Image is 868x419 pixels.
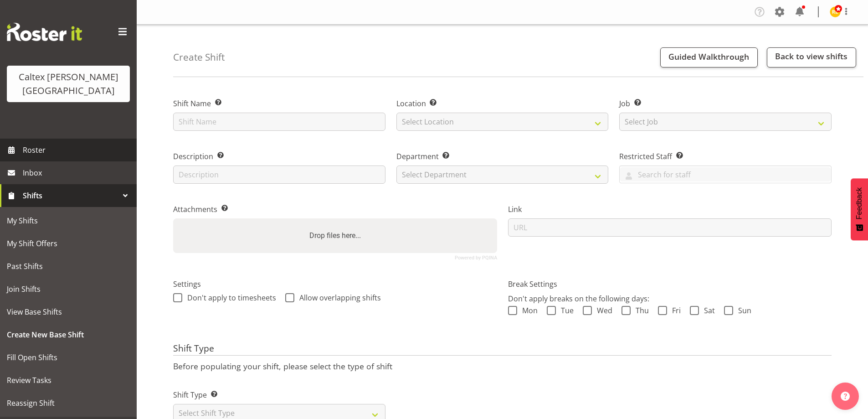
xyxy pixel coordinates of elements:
[619,151,832,162] label: Restricted Staff
[7,328,130,341] span: Create New Base Shift
[517,306,538,315] span: Mon
[2,369,134,392] a: Review Tasks
[23,189,118,202] span: Shifts
[855,187,863,219] span: Feedback
[699,306,715,315] span: Sat
[294,293,381,302] span: Allow overlapping shifts
[7,305,130,319] span: View Base Shifts
[592,306,612,315] span: Wed
[173,98,385,109] label: Shift Name
[2,346,134,369] a: Fill Open Shifts
[556,306,574,315] span: Tue
[2,278,134,300] a: Join Shifts
[7,351,130,364] span: Fill Open Shifts
[23,143,132,157] span: Roster
[173,204,497,215] label: Attachments
[631,306,649,315] span: Thu
[508,293,832,304] p: Don't apply breaks on the following days:
[173,166,385,184] input: Description
[173,361,832,371] p: Before populating your shift, please select the type of shift
[2,300,134,323] a: View Base Shifts
[830,6,841,17] img: reece-lewis10949.jpg
[619,98,832,109] label: Job
[173,113,385,131] input: Shift Name
[667,306,681,315] span: Fri
[2,232,134,255] a: My Shift Offers
[841,392,850,401] img: help-xxl-2.png
[2,323,134,346] a: Create New Base Shift
[396,151,609,162] label: Department
[23,166,132,180] span: Inbox
[182,293,276,302] span: Don't apply to timesheets
[508,204,832,215] label: Link
[668,51,749,62] span: Guided Walkthrough
[2,255,134,278] a: Past Shifts
[173,279,497,290] label: Settings
[16,70,121,98] div: Caltex [PERSON_NAME][GEOGRAPHIC_DATA]
[508,218,832,237] input: URL
[455,256,497,260] a: Powered by PQINA
[306,227,365,245] label: Drop files here...
[7,23,82,41] img: Rosterit website logo
[7,237,130,250] span: My Shift Offers
[508,279,832,290] label: Break Settings
[620,167,831,181] input: Search for staff
[2,209,134,232] a: My Shifts
[7,373,130,387] span: Review Tasks
[173,389,385,400] label: Shift Type
[396,98,609,109] label: Location
[173,343,832,356] h4: Shift Type
[767,47,856,67] a: Back to view shifts
[7,282,130,296] span: Join Shifts
[7,214,130,228] span: My Shifts
[173,52,225,62] h4: Create Shift
[733,306,751,315] span: Sun
[7,259,130,273] span: Past Shifts
[660,47,758,67] button: Guided Walkthrough
[851,178,868,240] button: Feedback - Show survey
[7,396,130,410] span: Reassign Shift
[173,151,385,162] label: Description
[2,392,134,414] a: Reassign Shift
